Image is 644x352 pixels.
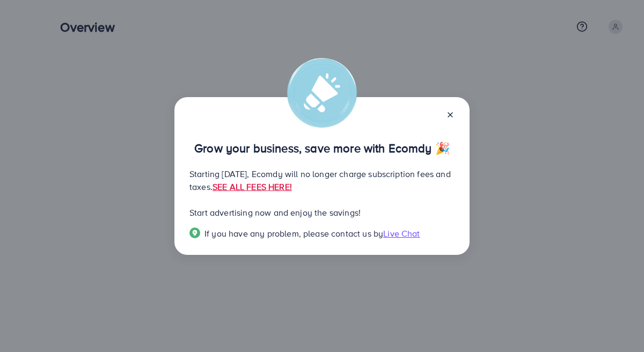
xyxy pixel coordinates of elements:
[213,181,292,193] a: SEE ALL FEES HERE!
[189,167,455,193] p: Starting [DATE], Ecomdy will no longer charge subscription fees and taxes.
[383,228,420,239] span: Live Chat
[189,206,455,219] p: Start advertising now and enjoy the savings!
[189,228,200,238] img: Popup guide
[204,228,383,239] span: If you have any problem, please contact us by
[287,58,357,128] img: alert
[189,142,455,155] p: Grow your business, save more with Ecomdy 🎉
